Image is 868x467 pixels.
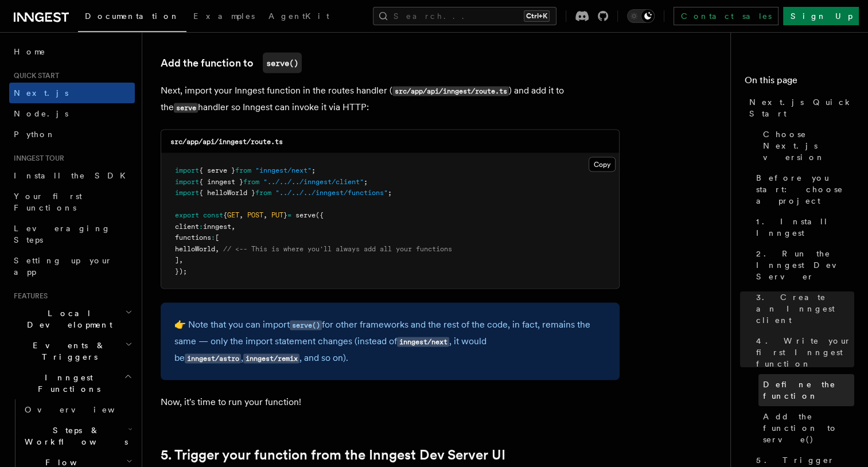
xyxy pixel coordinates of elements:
a: Your first Functions [9,186,135,218]
a: Sign Up [783,7,859,25]
button: Steps & Workflows [20,420,135,452]
span: helloWorld [175,245,215,253]
span: Add the function to serve() [763,411,854,445]
span: }); [175,267,187,275]
span: Inngest Functions [9,372,124,395]
a: serve() [290,319,322,330]
span: client [175,223,199,231]
a: Setting up your app [9,250,135,282]
span: ({ [316,211,324,219]
code: serve() [263,53,302,73]
span: Define the function [763,379,854,402]
a: Define the function [758,374,854,406]
span: = [287,211,291,219]
button: Toggle dark mode [627,9,655,23]
a: Documentation [78,3,186,32]
a: 2. Run the Inngest Dev Server [752,243,854,287]
span: "../../../inngest/functions" [275,189,388,197]
code: serve [174,103,198,113]
a: Next.js Quick Start [745,92,854,124]
span: Install the SDK [14,171,133,180]
span: Setting up your app [14,256,112,277]
a: Choose Next.js version [758,124,854,168]
p: 👉 Note that you can import for other frameworks and the rest of the code, in fact, remains the sa... [174,317,606,367]
button: Copy [589,157,616,172]
span: Before you start: choose a project [756,172,854,207]
code: src/app/api/inngest/route.ts [392,87,509,96]
span: , [179,256,183,264]
span: const [203,211,223,219]
span: : [211,234,215,242]
code: inngest/remix [243,354,299,364]
span: } [283,211,287,219]
span: Overview [25,405,143,414]
span: import [175,178,199,186]
span: from [243,178,259,186]
span: Quick start [9,71,59,80]
span: ; [364,178,368,186]
a: 5. Trigger your function from the Inngest Dev Server UI [161,447,505,463]
code: inngest/astro [185,354,241,364]
a: Home [9,41,135,62]
span: { inngest } [199,178,243,186]
span: "../../../inngest/client" [263,178,364,186]
span: 3. Create an Inngest client [756,291,854,326]
span: ] [175,256,179,264]
span: Python [14,130,56,139]
span: , [215,245,219,253]
span: , [231,223,235,231]
a: Before you start: choose a project [752,168,854,211]
button: Inngest Functions [9,367,135,399]
h4: On this page [745,73,854,92]
span: { helloWorld } [199,189,255,197]
code: serve() [290,321,322,330]
span: , [263,211,267,219]
a: Contact sales [674,7,779,25]
a: 4. Write your first Inngest function [752,330,854,374]
span: { serve } [199,166,235,174]
kbd: Ctrl+K [524,10,550,22]
span: [ [215,234,219,242]
span: serve [295,211,316,219]
span: , [239,211,243,219]
span: import [175,189,199,197]
span: 2. Run the Inngest Dev Server [756,248,854,282]
span: from [235,166,251,174]
a: Examples [186,3,262,31]
span: Steps & Workflows [20,425,128,447]
span: functions [175,234,211,242]
span: 4. Write your first Inngest function [756,335,854,369]
span: inngest [203,223,231,231]
span: import [175,166,199,174]
code: src/app/api/inngest/route.ts [170,138,283,146]
a: Add the function to serve() [758,406,854,450]
span: ; [388,189,392,197]
span: PUT [271,211,283,219]
span: POST [247,211,263,219]
a: Python [9,124,135,145]
span: Inngest tour [9,154,64,163]
a: Node.js [9,103,135,124]
a: AgentKit [262,3,336,31]
span: Events & Triggers [9,340,125,363]
span: Examples [193,11,255,21]
a: 1. Install Inngest [752,211,854,243]
span: Next.js Quick Start [749,96,854,119]
span: Local Development [9,308,125,330]
span: Leveraging Steps [14,224,111,244]
span: // <-- This is where you'll always add all your functions [223,245,452,253]
span: "inngest/next" [255,166,312,174]
span: { [223,211,227,219]
code: inngest/next [397,337,449,347]
span: export [175,211,199,219]
span: Next.js [14,88,68,98]
span: : [199,223,203,231]
span: Node.js [14,109,68,118]
span: Your first Functions [14,192,82,212]
span: Documentation [85,11,180,21]
span: ; [312,166,316,174]
span: Features [9,291,48,301]
span: Choose Next.js version [763,129,854,163]
p: Next, import your Inngest function in the routes handler ( ) and add it to the handler so Inngest... [161,83,620,116]
p: Now, it's time to run your function! [161,394,620,410]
